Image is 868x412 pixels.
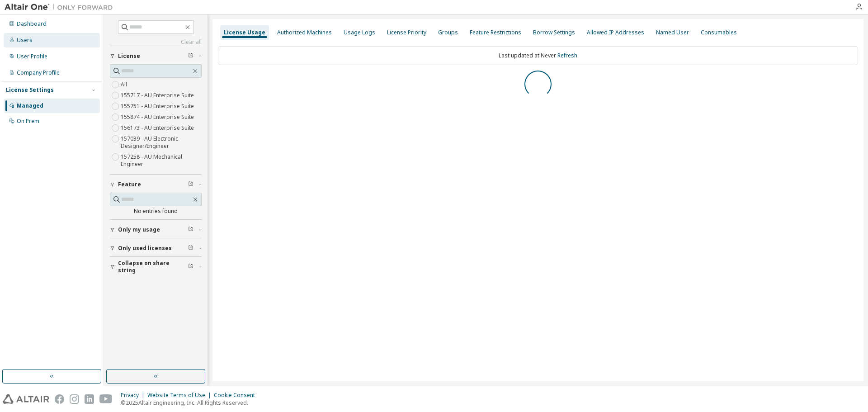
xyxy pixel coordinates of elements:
div: Website Terms of Use [147,392,214,399]
span: Collapse on share string [118,260,188,274]
div: Borrow Settings [533,29,575,36]
img: linkedin.svg [85,394,94,404]
img: Altair One [5,3,118,12]
span: Clear filter [188,263,193,270]
div: Feature Restrictions [470,29,521,36]
span: Clear filter [188,245,193,252]
div: Privacy [121,392,147,399]
div: On Prem [17,118,39,125]
div: No entries found [110,208,202,215]
button: License [110,46,202,66]
button: Only my usage [110,220,202,240]
label: 155874 - AU Enterprise Suite [121,112,196,123]
div: Company Profile [17,69,60,76]
div: Usage Logs [344,29,375,36]
img: instagram.svg [70,394,79,404]
label: 155717 - AU Enterprise Suite [121,90,196,101]
button: Collapse on share string [110,257,202,277]
a: Refresh [557,52,577,59]
img: altair_logo.svg [3,394,49,404]
div: License Usage [224,29,265,36]
label: All [121,79,129,90]
div: Named User [656,29,689,36]
label: 157258 - AU Mechanical Engineer [121,152,202,170]
div: Cookie Consent [214,392,260,399]
img: facebook.svg [55,394,64,404]
div: Allowed IP Addresses [587,29,644,36]
span: Only my usage [118,226,160,233]
img: youtube.svg [99,394,113,404]
span: License [118,52,140,60]
div: Consumables [701,29,737,36]
p: © 2025 Altair Engineering, Inc. All Rights Reserved. [121,399,260,407]
div: Dashboard [17,20,47,28]
span: Clear filter [188,52,193,60]
label: 155751 - AU Enterprise Suite [121,101,196,112]
label: 156173 - AU Enterprise Suite [121,123,196,133]
span: Feature [118,181,141,188]
div: Managed [17,102,43,109]
div: Groups [438,29,458,36]
label: 157039 - AU Electronic Designer/Engineer [121,133,202,152]
span: Clear filter [188,226,193,233]
div: Last updated at: Never [218,46,858,65]
button: Feature [110,175,202,194]
a: Clear all [110,38,202,46]
button: Only used licenses [110,238,202,258]
span: Only used licenses [118,245,172,252]
div: Users [17,37,33,44]
div: Authorized Machines [277,29,332,36]
div: User Profile [17,53,47,60]
div: License Priority [387,29,426,36]
span: Clear filter [188,181,193,188]
div: License Settings [6,86,54,94]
